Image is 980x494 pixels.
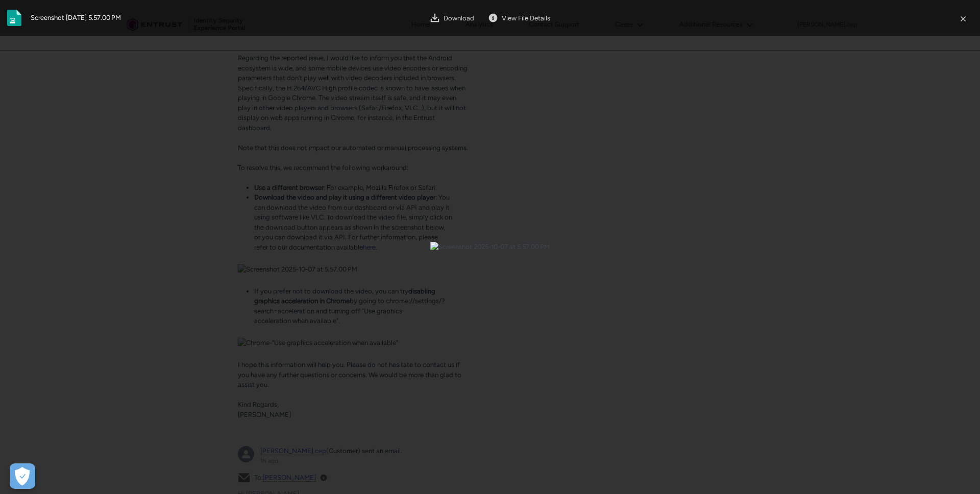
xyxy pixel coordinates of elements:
[484,9,555,27] a: View File Details
[426,9,479,27] button: Download
[954,8,971,28] button: Close
[10,463,35,489] button: Open Preferences
[502,15,550,21] span: View File Details
[31,13,121,23] span: Screenshot [DATE] 5.57.00 PM
[444,15,474,21] span: Download
[798,258,980,494] iframe: Qualified Messenger
[10,463,35,489] div: Cookie Preferences
[430,242,550,252] img: Screenshot 2025-10-07 at 5.57.00 PM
